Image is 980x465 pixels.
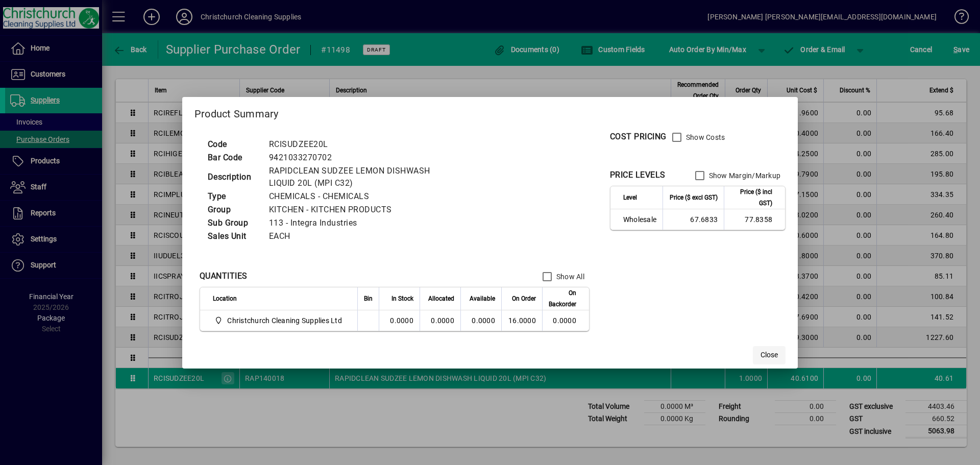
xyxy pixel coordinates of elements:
[364,293,373,304] span: Bin
[391,293,413,304] span: In Stock
[549,287,576,310] span: On Backorder
[200,270,248,282] div: QUANTITIES
[264,164,450,190] td: RAPIDCLEAN SUDZEE LEMON DISHWASH LIQUID 20L (MPI C32)
[470,293,495,304] span: Available
[264,230,450,243] td: EACH
[724,209,785,230] td: 77.8358
[203,138,264,151] td: Code
[203,230,264,243] td: Sales Unit
[264,190,450,203] td: CHEMICALS - CHEMICALS
[264,151,450,164] td: 9421033270702
[213,314,346,327] span: Christchurch Cleaning Supplies Ltd
[684,132,725,142] label: Show Costs
[542,310,589,331] td: 0.0000
[203,216,264,230] td: Sub Group
[623,214,656,225] span: Wholesale
[420,310,460,331] td: 0.0000
[610,131,667,143] div: COST PRICING
[761,350,778,360] span: Close
[203,203,264,216] td: Group
[182,97,798,127] h2: Product Summary
[213,293,237,304] span: Location
[203,151,264,164] td: Bar Code
[460,310,501,331] td: 0.0000
[428,293,454,304] span: Allocated
[264,203,450,216] td: KITCHEN - KITCHEN PRODUCTS
[203,190,264,203] td: Type
[379,310,420,331] td: 0.0000
[730,186,772,209] span: Price ($ incl GST)
[227,315,342,326] span: Christchurch Cleaning Supplies Ltd
[512,293,536,304] span: On Order
[203,164,264,190] td: Description
[623,192,637,203] span: Level
[264,216,450,230] td: 113 - Integra Industries
[753,346,786,364] button: Close
[663,209,724,230] td: 67.6833
[610,169,666,181] div: PRICE LEVELS
[554,272,584,282] label: Show All
[264,138,450,151] td: RCISUDZEE20L
[707,170,781,181] label: Show Margin/Markup
[670,192,718,203] span: Price ($ excl GST)
[508,316,536,325] span: 16.0000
